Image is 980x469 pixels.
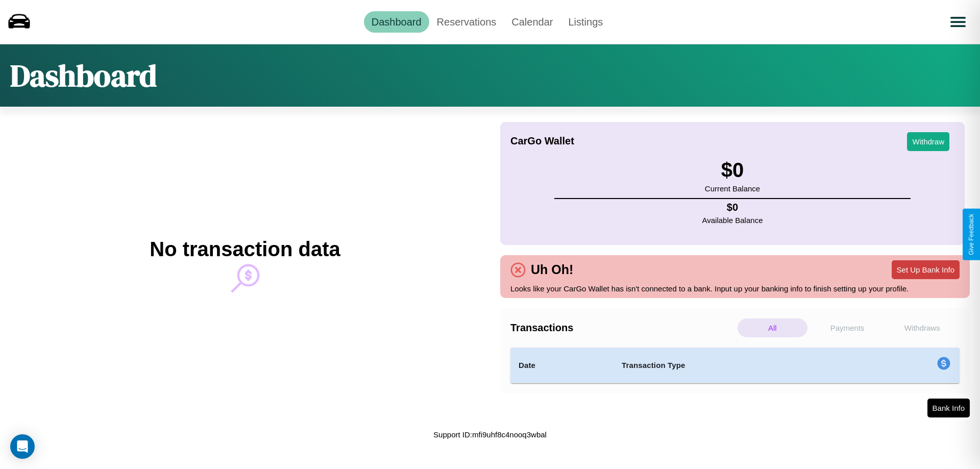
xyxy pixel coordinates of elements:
p: Looks like your CarGo Wallet has isn't connected to a bank. Input up your banking info to finish ... [510,282,960,295]
h4: $ 0 [702,202,763,213]
p: All [738,318,807,337]
a: Reservations [429,11,504,33]
h4: Date [519,359,605,372]
a: Dashboard [364,11,429,33]
h4: Uh Oh! [526,262,578,277]
h4: Transactions [510,322,735,334]
p: Withdraws [887,318,957,337]
div: Give Feedback [968,214,975,255]
button: Open menu [944,8,972,36]
h4: CarGo Wallet [510,135,574,147]
button: Bank Info [927,399,970,417]
p: Current Balance [705,182,760,195]
p: Available Balance [702,213,763,227]
div: Open Intercom Messenger [10,434,35,459]
p: Support ID: mfi9uhf8c4nooq3wbal [433,428,547,441]
button: Withdraw [907,132,949,151]
p: Payments [813,318,883,337]
table: simple table [510,348,960,383]
a: Listings [560,11,610,33]
h4: Transaction Type [622,359,853,372]
h3: $ 0 [705,159,760,182]
a: Calendar [504,11,560,33]
h2: No transaction data [150,238,340,261]
button: Set Up Bank Info [892,260,960,279]
h1: Dashboard [10,55,157,96]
